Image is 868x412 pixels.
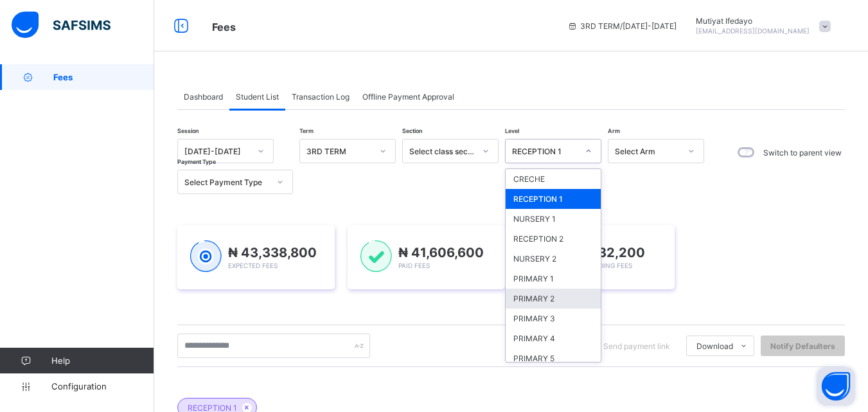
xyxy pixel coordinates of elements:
span: Student List [236,92,279,102]
div: Select Arm [615,147,680,156]
span: Dashboard [184,92,223,102]
div: MutiyatIfedayo [689,16,837,35]
div: PRIMARY 1 [506,269,601,289]
span: ₦ 41,606,600 [398,245,484,260]
span: Paid Fees [398,262,430,269]
span: Term [299,127,314,134]
label: Switch to parent view [763,148,842,157]
div: RECEPTION 2 [506,229,601,249]
div: PRIMARY 4 [506,328,601,348]
span: Arm [608,127,620,134]
span: Send payment link [603,341,670,351]
button: Open asap [817,367,855,406]
div: Select Payment Type [184,177,269,187]
div: CRECHE [506,169,601,189]
div: Select class section [409,147,475,156]
div: RECEPTION 1 [506,189,601,209]
span: Fees [212,21,236,33]
div: [DATE]-[DATE] [184,147,250,156]
span: Session [177,127,199,134]
img: paid-1.3eb1404cbcb1d3b736510a26bbfa3ccb.svg [360,240,392,273]
span: ₦ 43,338,800 [228,245,317,260]
div: PRIMARY 2 [506,289,601,309]
img: expected-1.03dd87d44185fb6c27cc9b2570c10499.svg [190,240,222,273]
span: Expected Fees [228,262,278,269]
span: ₦ 1,732,200 [569,245,645,260]
span: Payment Type [177,158,216,165]
span: Help [51,355,154,366]
span: Transaction Log [292,92,350,102]
img: safsims [12,12,111,39]
span: Section [402,127,422,134]
span: Configuration [51,381,154,391]
span: [EMAIL_ADDRESS][DOMAIN_NAME] [696,27,810,35]
span: Download [696,341,733,351]
div: 3RD TERM [306,147,372,156]
div: NURSERY 1 [506,209,601,229]
div: RECEPTION 1 [512,147,578,156]
div: PRIMARY 5 [506,348,601,368]
span: Notify Defaulters [770,341,835,351]
div: NURSERY 2 [506,249,601,269]
span: session/term information [567,21,677,31]
span: Level [505,127,519,134]
span: Fees [53,72,154,82]
span: Offline Payment Approval [362,92,454,102]
span: Mutiyat Ifedayo [696,16,810,26]
div: PRIMARY 3 [506,309,601,328]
